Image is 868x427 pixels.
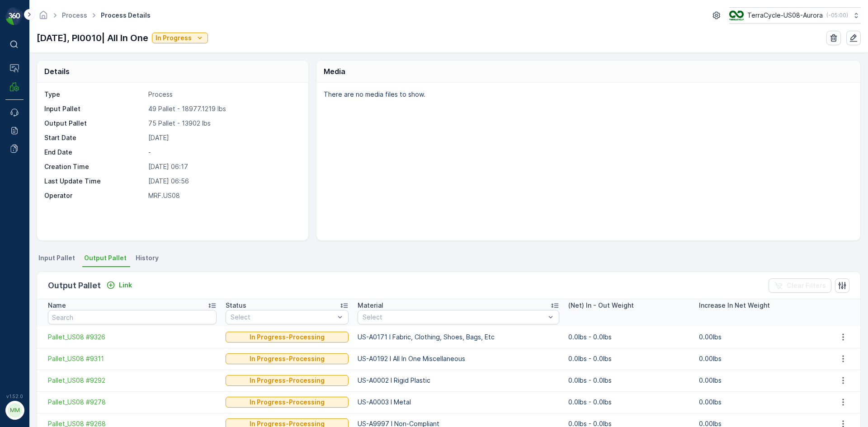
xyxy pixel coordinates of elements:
[729,7,861,23] button: TerraCycle-US08-Aurora(-05:00)
[787,281,826,290] p: Clear Filters
[44,66,70,77] p: Details
[568,354,690,363] p: 0.0lbs - 0.0lbs
[747,11,823,20] p: TerraCycle-US08-Aurora
[358,333,559,342] p: US-A0171 I Fabric, Clothing, Shoes, Bags, Etc
[119,281,132,290] p: Link
[699,333,821,342] p: 0.00lbs
[358,354,559,363] p: US-A0192 I All In One Miscellaneous
[48,301,66,310] p: Name
[729,10,744,20] img: image_ci7OI47.png
[48,376,217,385] a: Pallet_US08 #9292
[148,90,299,99] p: Process
[148,162,299,171] p: [DATE] 06:17
[324,66,345,77] p: Media
[826,12,848,19] p: ( -05:00 )
[148,104,299,113] p: 49 Pallet - 18977.1219 lbs
[5,394,24,399] span: v 1.52.0
[148,148,299,157] p: -
[358,376,559,385] p: US-A0002 I Rigid Plastic
[84,253,127,263] span: Output Pallet
[103,280,136,291] button: Link
[231,313,335,322] p: Select
[769,278,831,293] button: Clear Filters
[250,376,325,385] p: In Progress-Processing
[358,301,383,310] p: Material
[363,313,545,322] p: Select
[148,133,299,142] p: [DATE]
[699,301,770,310] p: Increase In Net Weight
[44,119,145,128] p: Output Pallet
[62,11,87,19] a: Process
[148,119,299,128] p: 75 Pallet - 13902 lbs
[568,376,690,385] p: 0.0lbs - 0.0lbs
[136,253,159,263] span: History
[568,333,690,342] p: 0.0lbs - 0.0lbs
[44,90,145,99] p: Type
[226,332,349,343] button: In Progress-Processing
[48,398,217,407] a: Pallet_US08 #9278
[5,7,24,25] img: logo
[48,333,217,342] a: Pallet_US08 #9326
[44,104,145,113] p: Input Pallet
[5,401,24,420] button: MM
[44,177,145,186] p: Last Update Time
[250,354,325,363] p: In Progress-Processing
[37,31,148,45] p: [DATE], PI0010| All In One
[48,279,101,292] p: Output Pallet
[226,353,349,364] button: In Progress-Processing
[44,162,145,171] p: Creation Time
[226,397,349,408] button: In Progress-Processing
[99,11,152,20] span: Process Details
[568,301,634,310] p: (Net) In - Out Weight
[152,33,208,43] button: In Progress
[8,403,22,418] div: MM
[324,90,851,99] p: There are no media files to show.
[38,14,48,21] a: Homepage
[44,148,145,157] p: End Date
[699,398,821,407] p: 0.00lbs
[358,398,559,407] p: US-A0003 I Metal
[226,375,349,386] button: In Progress-Processing
[148,177,299,186] p: [DATE] 06:56
[44,191,145,200] p: Operator
[699,376,821,385] p: 0.00lbs
[148,191,299,200] p: MRF.US08
[48,354,217,363] a: Pallet_US08 #9311
[156,33,192,42] p: In Progress
[250,333,325,342] p: In Progress-Processing
[568,398,690,407] p: 0.0lbs - 0.0lbs
[699,354,821,363] p: 0.00lbs
[38,253,75,263] span: Input Pallet
[44,133,145,142] p: Start Date
[226,301,246,310] p: Status
[48,310,217,324] input: Search
[250,398,325,407] p: In Progress-Processing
